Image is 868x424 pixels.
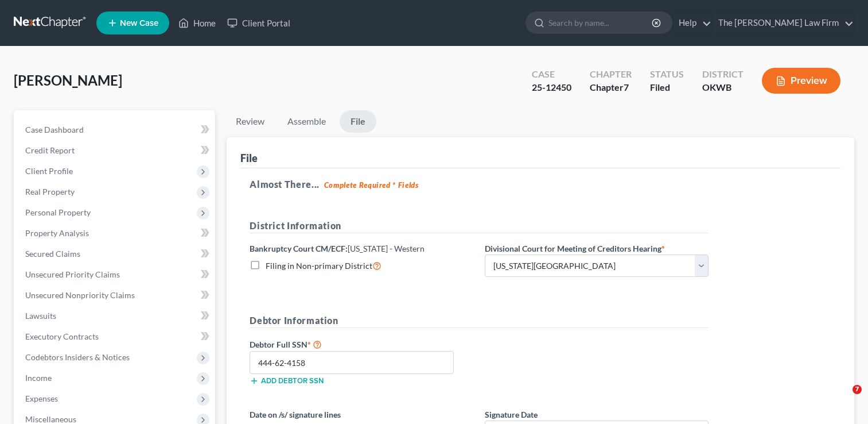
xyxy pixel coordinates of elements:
[278,110,335,133] a: Assemble
[853,385,862,394] span: 7
[14,72,122,88] span: [PERSON_NAME]
[702,81,744,94] div: OKWB
[762,68,840,94] button: Preview
[16,326,215,347] a: Executory Contracts
[25,249,80,259] span: Secured Claims
[250,408,473,421] label: Date on /s/ signature lines
[16,140,215,161] a: Credit Report
[25,228,89,238] span: Property Analysis
[713,13,854,33] a: The [PERSON_NAME] Law Firm
[16,264,215,285] a: Unsecured Priority Claims
[25,145,75,155] span: Credit Report
[702,68,744,81] div: District
[250,351,454,374] input: XXX-XX-XXXX
[548,12,653,33] input: Search by name...
[16,120,215,140] a: Case Dashboard
[244,337,479,351] label: Debtor Full SSN
[25,414,76,424] span: Miscellaneous
[266,261,372,271] span: Filing in Non-primary District
[650,81,684,94] div: Filed
[532,81,571,94] div: 25-12450
[16,306,215,326] a: Lawsuits
[250,242,425,255] label: Bankruptcy Court CM/ECF:
[485,242,665,255] label: Divisional Court for Meeting of Creditors Hearing
[25,290,135,300] span: Unsecured Nonpriority Claims
[120,19,158,28] span: New Case
[25,332,99,341] span: Executory Contracts
[173,13,221,33] a: Home
[25,394,58,403] span: Expenses
[221,13,296,33] a: Client Portal
[324,180,419,190] strong: Complete Required * Fields
[250,376,324,386] button: Add debtor SSN
[590,68,632,81] div: Chapter
[532,68,571,81] div: Case
[348,244,425,253] span: [US_STATE] - Western
[25,352,130,362] span: Codebtors Insiders & Notices
[25,373,52,383] span: Income
[16,223,215,244] a: Property Analysis
[624,82,629,92] span: 7
[25,125,84,134] span: Case Dashboard
[25,166,73,176] span: Client Profile
[250,314,709,328] h5: Debtor Information
[240,151,258,165] div: File
[25,311,56,321] span: Lawsuits
[250,178,831,191] h5: Almost There...
[340,110,376,133] a: File
[829,385,857,413] iframe: Intercom live chat
[485,408,538,421] label: Signature Date
[673,13,711,33] a: Help
[25,207,91,217] span: Personal Property
[25,269,120,279] span: Unsecured Priority Claims
[590,81,632,94] div: Chapter
[16,244,215,264] a: Secured Claims
[250,219,709,233] h5: District Information
[227,110,274,133] a: Review
[25,187,75,196] span: Real Property
[650,68,684,81] div: Status
[16,285,215,306] a: Unsecured Nonpriority Claims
